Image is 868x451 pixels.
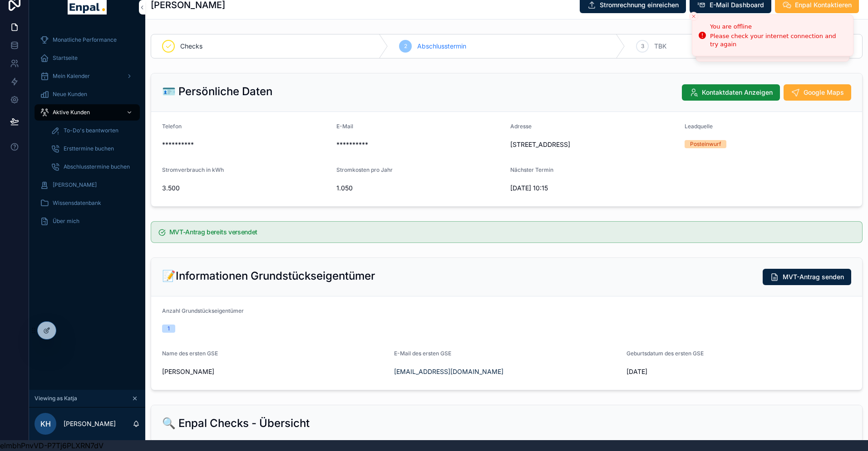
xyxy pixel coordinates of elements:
[45,122,140,139] a: To-Do's beantworten
[64,163,130,170] span: Abschlusstermine buchen
[64,127,118,134] span: To-Do's beantworten
[404,43,407,50] span: 2
[53,73,90,80] span: Mein Kalender
[510,140,677,149] span: [STREET_ADDRESS]
[53,109,90,116] span: Aktive Kunden
[64,145,114,152] span: Ersttermine buchen
[35,50,140,66] a: Startseite
[795,0,852,10] span: Enpal Kontaktieren
[336,184,503,193] span: 1.050
[162,123,182,130] span: Telefon
[162,416,310,431] h2: 🔍 Enpal Checks - Übersicht
[394,367,503,376] a: [EMAIL_ADDRESS][DOMAIN_NAME]
[710,0,764,10] span: E-Mail Dashboard
[53,218,79,225] span: Über mich
[783,272,844,281] span: MVT-Antrag senden
[394,350,451,357] span: E-Mail des ersten GSE
[784,84,851,101] button: Google Maps
[654,42,666,51] span: TBK
[162,269,375,283] h2: 📝Informationen Grundstückseigentümer
[35,32,140,48] a: Monatliche Performance
[162,367,387,376] span: [PERSON_NAME]
[45,141,140,157] a: Ersttermine buchen
[35,395,77,402] span: Viewing as Katja
[64,419,116,428] p: [PERSON_NAME]
[626,367,851,376] span: [DATE]
[689,12,698,21] button: Close toast
[53,54,78,62] span: Startseite
[685,123,713,130] span: Leadquelle
[35,177,140,193] a: [PERSON_NAME]
[162,350,218,357] span: Name des ersten GSE
[53,181,97,189] span: [PERSON_NAME]
[35,68,140,84] a: Mein Kalender
[763,269,851,285] button: MVT-Antrag senden
[600,0,679,10] span: Stromrechnung einreichen
[53,36,117,44] span: Monatliche Performance
[510,184,677,193] span: [DATE] 10:15
[45,159,140,175] a: Abschlusstermine buchen
[710,22,846,31] div: You are offline
[510,123,532,130] span: Adresse
[690,140,721,148] div: Posteinwurf
[682,84,780,101] button: Kontaktdaten Anzeigen
[162,184,329,193] span: 3.500
[35,86,140,102] a: Neue Kunden
[417,42,466,51] span: Abschlusstermin
[35,104,140,121] a: Aktive Kunden
[336,166,393,173] span: Stromkosten pro Jahr
[53,199,101,207] span: Wissensdatenbank
[53,91,87,98] span: Neue Kunden
[510,166,553,173] span: Nächster Termin
[168,325,170,333] div: 1
[702,88,773,97] span: Kontaktdaten Anzeigen
[641,43,644,50] span: 3
[29,25,145,241] div: scrollable content
[162,307,244,314] span: Anzahl Grundstückseigentümer
[35,213,140,229] a: Über mich
[710,32,846,48] div: Please check your internet connection and try again
[804,88,844,97] span: Google Maps
[336,123,353,130] span: E-Mail
[180,42,202,51] span: Checks
[40,418,51,429] span: KH
[162,166,224,173] span: Stromverbrauch in kWh
[35,195,140,211] a: Wissensdatenbank
[162,84,272,99] h2: 🪪 Persönliche Daten
[169,229,855,235] h5: MVT-Antrag bereits versendet
[626,350,704,357] span: Geburtsdatum des ersten GSE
